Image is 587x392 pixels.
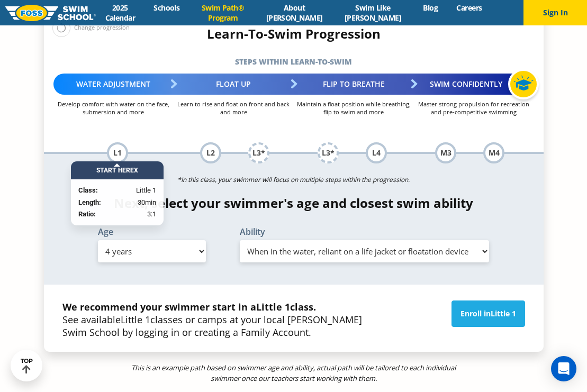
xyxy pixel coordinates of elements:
div: Flip to Breathe [294,74,414,95]
a: Swim Like [PERSON_NAME] [332,3,414,23]
a: About [PERSON_NAME] [257,3,332,23]
span: Little 1 [491,308,516,318]
div: Float Up [174,74,294,95]
a: Schools [145,3,189,13]
h4: Next, select your swimmer's age and closest swim ability [44,196,544,211]
span: X [134,167,138,174]
img: FOSS Swim School Logo [5,5,96,21]
div: M4 [483,142,504,163]
div: Change progression [52,19,130,37]
div: L2 [200,142,221,163]
p: This is an example path based on swimmer age and ability, actual path will be tailored to each in... [129,362,458,384]
span: Little 1 [121,313,150,326]
a: Enroll inLittle 1 [451,300,525,327]
div: TOP [21,358,33,374]
a: 2025 Calendar [96,3,145,23]
strong: Class: [78,186,98,194]
div: L1 [107,142,128,163]
p: Learn to rise and float on front and back and more [174,100,294,116]
div: M3 [435,142,456,163]
h5: Steps within Learn-to-Swim [44,54,544,69]
strong: Length: [78,198,101,206]
p: See available classes or camps at your local [PERSON_NAME] Swim School by logging in or creating ... [62,300,367,339]
span: Little 1 [136,185,156,196]
a: Swim Path® Program [189,3,257,23]
strong: Ratio: [78,210,96,218]
a: Blog [414,3,447,13]
span: Little 1 [256,300,290,313]
label: Ability [240,227,490,236]
p: Develop comfort with water on the face, submersion and more [53,100,174,116]
p: *In this class, your swimmer will focus on multiple steps within the progression. [44,172,544,187]
div: Swim Confidently [414,74,534,95]
p: Master strong propulsion for recreation and pre-competitive swimming [414,100,534,116]
p: Maintain a float position while breathing, flip to swim and more [294,100,414,116]
a: Careers [447,3,491,13]
span: 30min [138,197,156,208]
div: Open Intercom Messenger [551,356,576,381]
div: Water Adjustment [53,74,174,95]
span: 3:1 [147,209,156,220]
strong: We recommend your swimmer start in a class. [62,300,316,313]
h4: Learn-To-Swim Progression [44,26,544,41]
div: L4 [366,142,387,163]
div: Start Here [71,161,164,179]
label: Age [98,227,206,236]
